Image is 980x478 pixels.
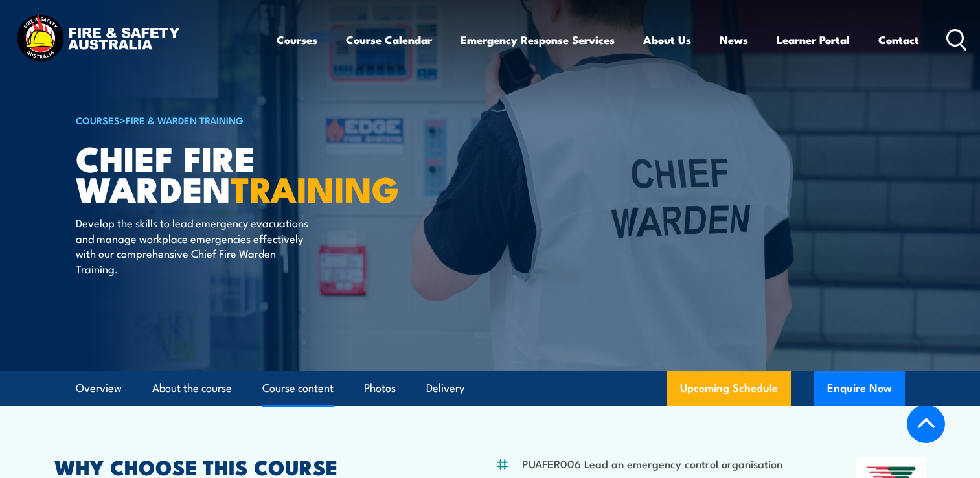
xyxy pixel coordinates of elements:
a: News [720,23,748,57]
a: Upcoming Schedule [667,371,791,406]
a: Learner Portal [777,23,850,57]
h2: WHY CHOOSE THIS COURSE [54,457,433,475]
a: Overview [76,371,122,405]
a: About the course [152,371,232,405]
p: Develop the skills to lead emergency evacuations and manage workplace emergencies effectively wit... [76,215,312,276]
a: Contact [878,23,919,57]
h6: > [76,112,396,128]
a: Courses [277,23,317,57]
button: Enquire Now [814,371,905,406]
a: Photos [364,371,396,405]
a: COURSES [76,113,120,127]
a: Delivery [426,371,464,405]
a: Course Calendar [346,23,432,57]
a: About Us [643,23,691,57]
h1: Chief Fire Warden [76,142,396,203]
a: Emergency Response Services [461,23,615,57]
a: Course content [262,371,334,405]
a: Fire & Warden Training [126,113,244,127]
strong: TRAINING [231,161,399,214]
li: PUAFER006 Lead an emergency control organisation [522,456,782,471]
